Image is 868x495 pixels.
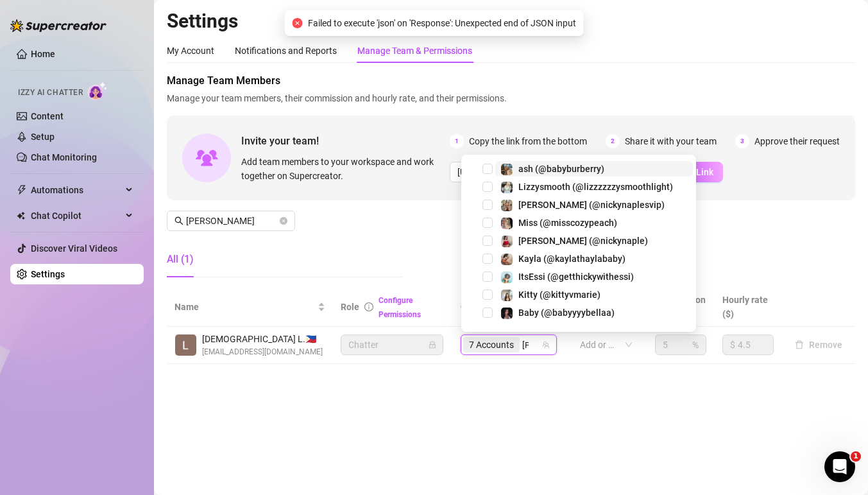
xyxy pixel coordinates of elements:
[501,308,513,319] img: Baby (@babyyyybellaa)
[482,236,493,246] span: Select tree node
[167,91,855,105] span: Manage your team members, their commission and hourly rate, and their permissions.
[754,134,840,148] span: Approve their request
[88,82,108,100] img: AI Chatter
[379,296,421,319] a: Configure Permissions
[308,16,576,30] span: Failed to execute 'json' on 'Response': Unexpected end of JSON input
[518,290,600,300] span: Kitty (@kittyvmarie)
[167,73,855,89] span: Manage Team Members
[518,254,625,264] span: Kayla (@kaylathaylababy)
[501,290,513,301] img: Kitty (@kittyvmarie)
[429,341,436,349] span: lock
[482,254,493,264] span: Select tree node
[482,182,493,192] span: Select tree node
[482,290,493,300] span: Select tree node
[824,451,855,482] iframe: Intercom live chat
[518,200,665,210] span: [PERSON_NAME] (@nickynaplesvip)
[186,214,277,228] input: Search members
[469,134,587,148] span: Copy the link from the bottom
[341,302,359,312] span: Role
[501,200,513,211] img: Nicky (@nickynaplesvip)
[463,337,520,352] span: 7 Accounts
[501,218,513,229] img: Miss (@misscozypeach)
[167,288,333,327] th: Name
[31,152,97,162] a: Chat Monitoring
[518,218,617,228] span: Miss (@misscozypeach)
[10,19,106,32] img: logo-BBDzfeDw.svg
[17,185,27,195] span: thunderbolt
[31,132,55,142] a: Setup
[518,236,648,246] span: [PERSON_NAME] (@nickynaple)
[501,272,513,283] img: ItsEssi (@getthickywithessi)
[364,302,373,311] span: info-circle
[31,243,117,254] a: Discover Viral Videos
[482,218,493,228] span: Select tree node
[241,133,450,149] span: Invite your team!
[501,236,513,247] img: Nicky (@nickynaple)
[518,272,634,282] span: ItsEssi (@getthickywithessi)
[542,341,550,349] span: team
[501,254,513,265] img: Kayla (@kaylathaylababy)
[31,49,55,59] a: Home
[625,134,717,148] span: Share it with your team
[501,164,513,175] img: ash (@babyburberry)
[31,111,64,121] a: Content
[167,9,855,33] h2: Settings
[482,164,493,174] span: Select tree node
[790,337,847,352] button: Remove
[280,217,287,225] button: close-circle
[31,205,122,226] span: Chat Copilot
[174,300,315,314] span: Name
[357,44,472,58] div: Manage Team & Permissions
[31,269,65,279] a: Settings
[461,300,545,314] span: Creator accounts
[450,134,464,148] span: 1
[482,308,493,318] span: Select tree node
[241,155,445,183] span: Add team members to your workspace and work together on Supercreator.
[175,334,196,356] img: Lady Loyola
[348,335,436,354] span: Chatter
[293,18,303,28] span: close-circle
[202,332,323,346] span: [DEMOGRAPHIC_DATA] L. 🇵🇭
[469,338,514,352] span: 7 Accounts
[482,200,493,210] span: Select tree node
[851,451,861,462] span: 1
[31,180,122,200] span: Automations
[17,211,25,220] img: Chat Copilot
[715,288,782,327] th: Hourly rate ($)
[235,44,337,58] div: Notifications and Reports
[167,44,214,58] div: My Account
[174,216,183,225] span: search
[518,164,604,174] span: ash (@babyburberry)
[518,182,673,192] span: Lizzysmooth (@lizzzzzzysmoothlight)
[202,346,323,358] span: [EMAIL_ADDRESS][DOMAIN_NAME]
[167,252,194,267] div: All (1)
[482,272,493,282] span: Select tree node
[518,308,615,318] span: Baby (@babyyyybellaa)
[735,134,749,148] span: 3
[501,182,513,193] img: Lizzysmooth (@lizzzzzzysmoothlight)
[606,134,620,148] span: 2
[18,87,83,99] span: Izzy AI Chatter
